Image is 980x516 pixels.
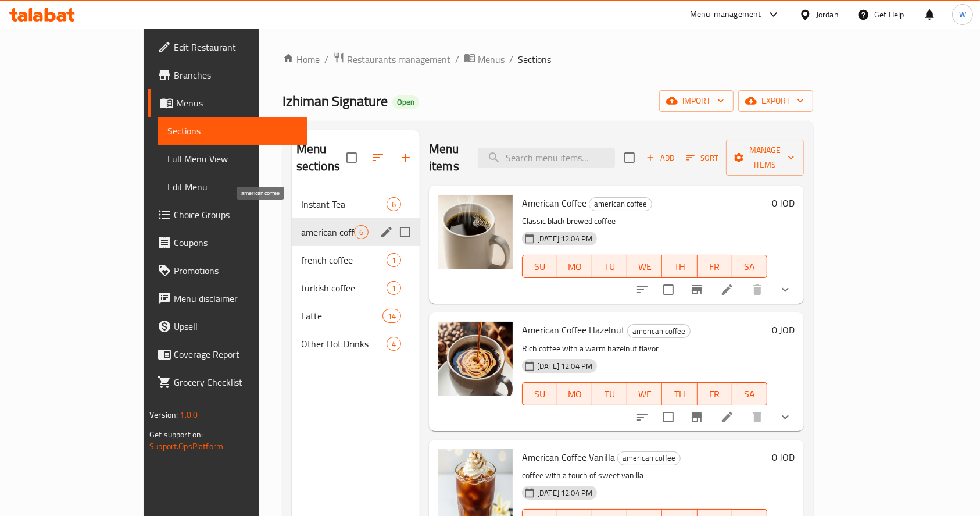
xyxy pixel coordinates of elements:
span: Select section [617,145,642,170]
div: Other Hot Drinks [301,337,387,351]
span: Coupons [174,236,298,250]
button: Sort [684,149,721,167]
h6: 0 JOD [772,195,795,211]
span: 14 [383,311,400,322]
div: items [387,281,401,295]
li: / [509,52,513,66]
button: edit [378,223,395,241]
div: Latte14 [292,302,420,330]
span: Promotions [174,264,298,277]
span: SA [737,258,763,275]
li: / [324,52,328,66]
button: TH [662,382,697,405]
span: Sections [167,124,298,138]
button: sort-choices [628,403,656,431]
span: Upsell [174,319,298,333]
button: WE [627,382,662,405]
span: 1 [387,283,400,294]
span: Version: [149,407,178,422]
span: Select all sections [339,145,364,170]
span: american coffee [301,225,354,239]
a: Full Menu View [158,145,307,173]
button: SA [732,382,767,405]
span: french coffee [301,253,387,267]
span: MO [562,258,588,275]
button: Add section [392,144,420,172]
span: Branches [174,68,298,82]
span: American Coffee Vanilla [522,449,615,466]
span: Add item [642,149,679,167]
span: TU [597,386,623,403]
span: American Coffee [522,194,586,212]
button: import [659,90,734,112]
div: Jordan [816,8,839,21]
p: Classic black brewed coffee [522,214,767,229]
span: American Coffee Hazelnut [522,321,625,339]
a: Grocery Checklist [148,368,307,396]
span: TH [667,258,692,275]
a: Upsell [148,312,307,340]
button: SU [522,255,557,278]
span: SA [737,386,763,403]
button: delete [743,403,771,431]
h6: 0 JOD [772,449,795,465]
span: Sort sections [364,144,392,172]
span: [DATE] 12:04 PM [532,487,597,499]
nav: breadcrumb [282,52,813,67]
button: sort-choices [628,276,656,304]
span: Open [392,97,419,107]
a: Menus [464,52,505,67]
span: american coffee [618,451,680,465]
a: Coupons [148,229,307,257]
a: Edit menu item [720,283,734,297]
div: american coffee [589,197,652,211]
a: Choice Groups [148,201,307,229]
span: Edit Menu [167,180,298,194]
li: / [455,52,459,66]
div: american coffee [627,324,691,338]
span: Restaurants management [347,52,450,66]
div: american coffee6edit [292,218,420,246]
span: Manage items [735,143,795,172]
span: TU [597,258,623,275]
button: delete [743,276,771,304]
a: Sections [158,117,307,145]
button: TH [662,255,697,278]
button: Branch-specific-item [683,276,711,304]
input: search [478,148,615,168]
svg: Show Choices [778,410,792,424]
div: items [382,309,401,323]
span: SU [527,386,553,403]
div: Instant Tea6 [292,190,420,218]
div: turkish coffee1 [292,274,420,302]
button: export [738,90,813,112]
div: Open [392,95,419,109]
span: turkish coffee [301,281,387,295]
button: FR [698,255,732,278]
span: SU [527,258,553,275]
p: Rich coffee with a warm hazelnut flavor [522,341,767,356]
span: Latte [301,309,382,323]
span: Izhiman Signature [282,88,388,114]
span: MO [562,386,588,403]
span: export [747,94,804,108]
span: Grocery Checklist [174,375,298,389]
img: American Coffee Hazelnut [438,322,513,396]
button: SU [522,382,557,405]
span: Add [645,151,676,165]
a: Branches [148,61,307,89]
span: Select to update [656,277,681,302]
span: Edit Restaurant [174,40,298,54]
span: Menus [478,52,505,66]
span: american coffee [628,325,690,338]
span: Menus [176,96,298,110]
button: MO [557,382,592,405]
a: Support.OpsPlatform [149,439,223,454]
a: Edit Restaurant [148,33,307,61]
button: Branch-specific-item [683,403,711,431]
button: MO [557,255,592,278]
a: Menu disclaimer [148,284,307,312]
button: Manage items [726,140,804,176]
p: coffee with a touch of sweet vanilla [522,468,767,483]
